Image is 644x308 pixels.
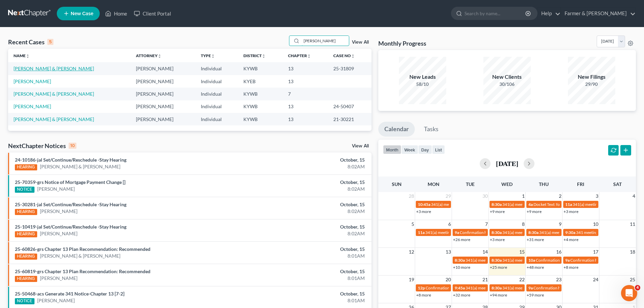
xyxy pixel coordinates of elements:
td: [PERSON_NAME] [130,113,195,125]
div: October, 15 [253,268,365,275]
span: Confirmation hearing for [PERSON_NAME] [533,285,610,290]
div: 29/90 [568,81,615,88]
td: KYEB [238,75,283,88]
span: 10a [528,258,535,263]
span: 341 meeting for [PERSON_NAME] [576,230,637,235]
span: 9a [455,230,459,235]
span: 341(a) meeting for [PERSON_NAME] & [PERSON_NAME] [539,230,640,235]
td: Individual [195,113,238,125]
span: 14 [482,248,488,256]
a: +3 more [564,209,578,214]
span: 341(a) meeting for [PERSON_NAME] [502,258,568,263]
a: 25-60826-grs Chapter 13 Plan Recommendation: Recommended [15,246,150,252]
td: KYWB [238,62,283,75]
span: 29 [445,192,452,200]
td: KYWB [238,88,283,100]
div: October, 15 [253,157,365,163]
div: New Clients [483,73,531,81]
div: 30/106 [483,81,531,88]
a: Districtunfold_more [243,53,266,58]
a: +8 more [564,265,578,270]
a: [PERSON_NAME] [37,186,75,192]
span: 3 [595,192,599,200]
a: 24-10186-jal Set/Continue/Reschedule -Stay Hearing [15,157,126,163]
i: unfold_more [158,54,162,58]
span: 11a [565,202,572,207]
span: 4 [632,192,636,200]
td: Individual [195,88,238,100]
span: 8:30a [528,230,539,235]
div: NOTICE [15,298,34,304]
a: +32 more [453,292,470,298]
span: 30 [482,192,488,200]
span: Sun [392,181,402,187]
div: October, 15 [253,201,365,208]
span: 4a [528,202,533,207]
span: New Case [71,11,93,16]
button: month [383,145,401,154]
div: New Leads [399,73,446,81]
a: Tasks [418,122,445,137]
td: Individual [195,75,238,88]
span: 8:30a [492,258,502,263]
span: 341(a) meeting for [PERSON_NAME] [425,230,491,235]
div: 58/10 [399,81,446,88]
span: 1 [521,192,525,200]
div: 10 [69,143,76,149]
span: 8 [521,220,525,228]
a: [PERSON_NAME] & [PERSON_NAME] [14,116,94,122]
i: unfold_more [307,54,311,58]
a: +9 more [527,209,542,214]
span: Mon [428,181,439,187]
span: 15 [519,248,525,256]
td: KYWB [238,100,283,113]
a: +31 more [527,237,544,242]
span: 341(a) meeting for [PERSON_NAME] [502,230,568,235]
span: 24 [592,276,599,284]
td: [PERSON_NAME] [130,100,195,113]
div: HEARING [15,276,37,282]
span: 12 [408,248,415,256]
div: HEARING [15,231,37,237]
div: NextChapter Notices [8,142,76,150]
div: Recent Cases [8,38,53,46]
a: [PERSON_NAME] & [PERSON_NAME] [14,91,94,97]
div: October, 15 [253,290,365,297]
a: 25-70359-grs Notice of Mortgage Payment Change [] [15,179,125,185]
span: 9:45a [455,285,465,290]
span: Confirmation hearing for [PERSON_NAME] & [PERSON_NAME] [426,285,538,290]
a: Calendar [378,122,415,137]
span: 8:30a [492,285,502,290]
div: October, 15 [253,179,365,186]
span: Confirmation hearing for [PERSON_NAME] & [PERSON_NAME] [460,230,572,235]
span: 23 [555,276,562,284]
td: KYWB [238,113,283,125]
span: 21 [482,276,488,284]
td: 13 [283,113,328,125]
a: 25-30281-jal Set/Continue/Reschedule -Stay Hearing [15,202,126,207]
a: Home [102,7,130,20]
span: Sat [613,181,622,187]
span: 10:45a [418,202,430,207]
span: 17 [592,248,599,256]
h3: Monthly Progress [378,39,426,47]
div: 8:01AM [253,253,365,259]
div: 8:02AM [253,208,365,215]
a: 25-60819-grs Chapter 13 Plan Recommendation: Recommended [15,268,150,274]
td: 13 [283,62,328,75]
span: 341(a) meeting for [PERSON_NAME] [466,258,531,263]
div: 8:01AM [253,297,365,304]
a: +8 more [416,292,431,298]
a: +26 more [453,237,470,242]
span: 2 [558,192,562,200]
span: Docket Text: for [PERSON_NAME] [533,202,594,207]
td: 25-31809 [328,62,372,75]
span: 4 [635,285,640,290]
span: 341(a) meeting for [PERSON_NAME] [466,285,531,290]
a: +10 more [453,265,470,270]
a: +3 more [490,237,505,242]
span: 18 [629,248,636,256]
a: Help [538,7,560,20]
td: [PERSON_NAME] [130,88,195,100]
input: Search by name... [302,36,349,46]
